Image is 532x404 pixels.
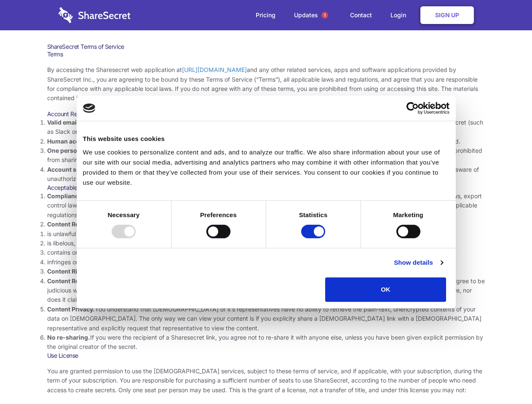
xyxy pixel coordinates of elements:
strong: Content Rights. [47,268,92,275]
strong: Statistics [299,211,328,218]
div: We use cookies to personalize content and ads, and to analyze our traffic. We also share informat... [83,147,449,188]
a: Usercentrics Cookiebot - opens in a new window [376,102,449,114]
h3: Account Requirements [47,110,485,118]
a: [URL][DOMAIN_NAME] [182,66,247,73]
li: You agree NOT to use Sharesecret to upload or share content that: [47,220,485,267]
strong: Account security. [47,166,98,173]
strong: Content Privacy. [47,306,95,313]
a: Pricing [247,2,284,28]
strong: Content Restrictions. [47,221,109,228]
p: You are granted permission to use the [DEMOGRAPHIC_DATA] services, subject to these terms of serv... [47,367,485,395]
li: Your use of the Sharesecret must not violate any applicable laws, including copyright or trademar... [47,191,485,220]
li: You are solely responsible for the content you share on Sharesecret, and with the people you shar... [47,276,485,305]
strong: Human accounts. [47,138,98,145]
div: This website uses cookies [83,134,449,144]
li: is libelous, defamatory, or fraudulent [47,239,485,248]
strong: Preferences [200,211,237,218]
li: Only human beings may create accounts. “Bot” accounts — those created by software, in an automate... [47,137,485,146]
strong: One person per account. [47,147,119,154]
h3: Use License [47,352,485,359]
strong: Marketing [393,211,423,218]
li: You are responsible for your own account security, including the security of your Sharesecret acc... [47,165,485,184]
li: contains or installs any active malware or exploits, or uses our platform for exploit delivery (s... [47,248,485,257]
strong: Necessary [108,211,140,218]
strong: No re-sharing. [47,334,90,341]
span: 1 [321,12,328,19]
a: Contact [342,2,380,28]
li: infringes on any proprietary right of any party, including patent, trademark, trade secret, copyr... [47,258,485,267]
a: Show details [394,258,443,268]
strong: Compliance with local laws and regulations. [47,192,174,199]
li: You agree that you will use Sharesecret only to secure and share content that you have the right ... [47,267,485,276]
li: If you were the recipient of a Sharesecret link, you agree not to re-share it with anyone else, u... [47,333,485,352]
a: Sign Up [420,6,474,24]
img: logo-wordmark-white-trans-d4663122ce5f474addd5e946df7df03e33cb6a1c49d2221995e7729f52c070b2.svg [59,7,131,23]
li: You understand that [DEMOGRAPHIC_DATA] or it’s representatives have no ability to retrieve the pl... [47,305,485,333]
strong: Valid email. [47,119,80,126]
p: By accessing the Sharesecret web application at and any other related services, apps and software... [47,65,485,103]
h3: Terms [47,50,485,58]
h1: ShareSecret Terms of Service [47,43,485,50]
button: OK [325,277,446,302]
img: logo [83,104,96,113]
li: You must provide a valid email address, either directly, or through approved third-party integrat... [47,118,485,137]
strong: Content Responsibility. [47,277,115,284]
h3: Acceptable Use [47,184,485,191]
a: Login [382,2,419,28]
li: is unlawful or promotes unlawful activities [47,229,485,239]
li: You are not allowed to share account credentials. Each account is dedicated to the individual who... [47,146,485,165]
